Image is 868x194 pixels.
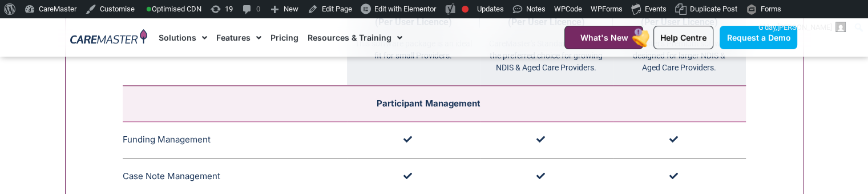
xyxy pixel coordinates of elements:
td: Funding Management [123,122,347,159]
span: Edit with Elementor [374,5,436,13]
span: [PERSON_NAME] [777,23,832,31]
span: What's New [580,33,628,42]
a: Help Centre [653,26,713,49]
nav: Menu [159,18,536,57]
img: CareMaster Logo [70,29,147,46]
a: What's New [564,26,643,49]
a: Solutions [159,18,207,57]
span: Participant Management [377,98,481,109]
a: G'day, [754,18,850,37]
div: Focus keyphrase not set [462,6,469,13]
a: Request a Demo [720,26,797,49]
a: Features [216,18,261,57]
a: Pricing [271,18,298,57]
span: Request a Demo [726,33,790,42]
a: Resources & Training [308,18,402,57]
span: Help Centre [660,33,706,42]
